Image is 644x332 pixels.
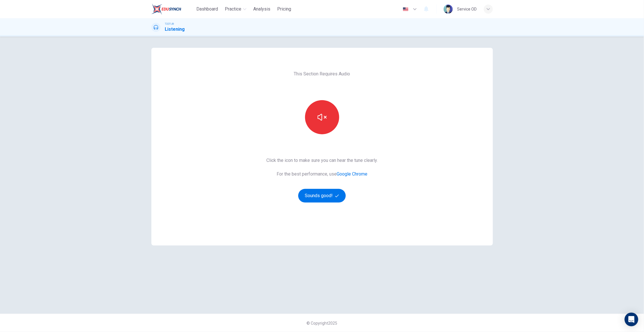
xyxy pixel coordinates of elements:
img: Profile picture [444,5,453,14]
span: Analysis [253,6,270,13]
span: Dashboard [196,6,218,13]
button: Sounds good! [298,189,346,203]
a: EduSynch logo [151,3,194,15]
img: EduSynch logo [151,3,181,15]
span: Practice [225,6,241,13]
span: TOEFL® [165,22,174,26]
span: For the best performance, use [266,171,378,178]
h1: Listening [165,26,185,33]
span: Pricing [277,6,291,13]
img: en [402,7,409,11]
button: Pricing [275,4,293,14]
button: Practice [223,4,249,14]
div: Open Intercom Messenger [625,313,638,326]
span: This Section Requires Audio [294,71,350,77]
span: © Copyright 2025 [307,321,338,325]
div: Service OD [457,6,477,13]
a: Google Chrome [337,171,367,177]
button: Analysis [251,4,273,14]
button: Dashboard [194,4,220,14]
span: Click the icon to make sure you can hear the tune clearly. [266,157,378,164]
